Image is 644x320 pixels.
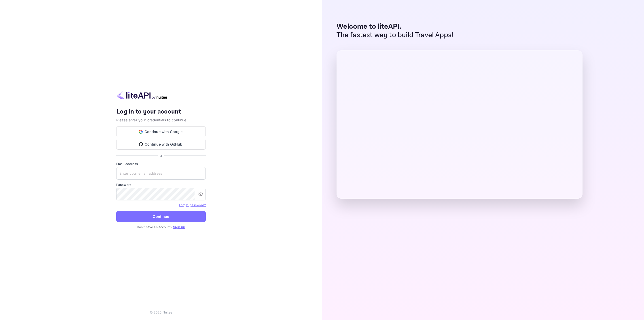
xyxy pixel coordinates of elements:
[337,31,453,39] p: The fastest way to build Travel Apps!
[173,225,185,229] a: Sign up
[116,108,206,116] h4: Log in to your account
[116,91,168,99] img: liteapi
[116,211,206,222] button: Continue
[116,225,206,229] p: Don't have an account?
[159,153,162,158] p: or
[116,182,206,187] label: Password
[179,203,206,207] a: Forget password?
[116,161,206,166] label: Email address
[179,203,206,207] a: Forget password?
[337,22,453,31] p: Welcome to liteAPI.
[116,167,206,180] input: Enter your email address
[196,190,205,199] button: toggle password visibility
[116,139,206,150] button: Continue with GitHub
[116,126,206,137] button: Continue with Google
[337,50,583,199] img: liteAPI Dashboard Preview
[150,310,172,315] p: © 2025 Nuitee
[116,117,206,123] p: Please enter your credentials to continue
